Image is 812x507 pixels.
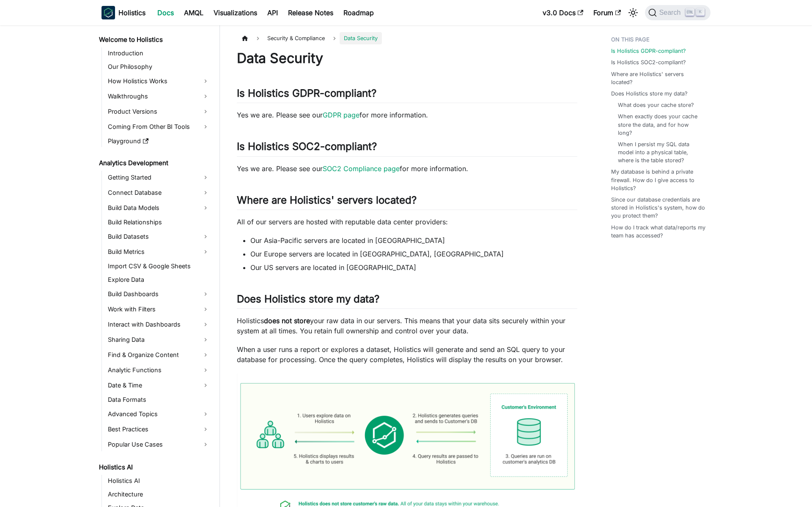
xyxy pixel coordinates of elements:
a: Build Dashboards [105,287,212,301]
a: Architecture [105,488,212,500]
kbd: K [696,8,705,16]
a: API [262,6,283,19]
span: Data Security [340,32,382,44]
a: Best Practices [105,422,212,436]
li: Our Asia-Pacific servers are located in [GEOGRAPHIC_DATA] [250,235,577,245]
h2: Where are Holistics' servers located? [237,194,577,210]
a: HolisticsHolistics [101,6,145,19]
nav: Breadcrumbs [237,32,577,44]
strong: does not [264,316,292,325]
a: When exactly does your cache store the data, and for how long? [618,112,702,137]
a: Playground [105,135,212,147]
a: Sharing Data [105,333,212,346]
a: Build Metrics [105,245,212,259]
a: Build Data Models [105,201,212,215]
a: Is Holistics GDPR-compliant? [611,47,686,55]
a: Holistics AI [105,475,212,487]
a: Connect Database [105,186,212,199]
a: Visualizations [208,6,262,19]
a: Forum [588,6,626,19]
a: Work with Filters [105,303,212,316]
p: When a user runs a report or explores a dataset, Holistics will generate and send an SQL query to... [237,344,577,365]
a: Home page [237,32,253,44]
p: Yes we are. Please see our for more information. [237,164,577,174]
a: Since our database credentials are stored in Holistics's system, how do you protect them? [611,196,705,220]
a: Introduction [105,47,212,59]
p: All of our servers are hosted with reputable data center providers: [237,217,577,227]
a: GDPR page [323,111,359,119]
a: Analytics Development [96,157,212,169]
a: Roadmap [338,6,379,19]
a: Where are Holistics' servers located? [611,70,705,86]
a: Explore Data [105,274,212,286]
a: Release Notes [283,6,338,19]
span: Search [657,9,686,16]
a: Docs [152,6,179,19]
a: Is Holistics SOC2-compliant? [611,58,686,66]
h2: Is Holistics SOC2-compliant? [237,140,577,156]
a: Our Philosophy [105,61,212,73]
a: Build Datasets [105,230,212,243]
span: Security & Compliance [263,32,329,44]
a: Holistics AI [96,461,212,473]
h2: Is Holistics GDPR-compliant? [237,87,577,103]
a: Date & Time [105,379,212,392]
button: Search (Ctrl+K) [645,5,710,20]
h2: Does Holistics store my data? [237,293,577,309]
p: Yes we are. Please see our for more information. [237,110,577,120]
a: Interact with Dashboards [105,318,212,331]
a: SOC2 Compliance page [323,164,400,173]
li: Our Europe servers are located in [GEOGRAPHIC_DATA], [GEOGRAPHIC_DATA] [250,249,577,259]
h1: Data Security [237,50,577,67]
p: Holistics your raw data in our servers. This means that your data sits securely within your syste... [237,316,577,336]
button: Switch between dark and light mode (currently light mode) [626,6,640,19]
a: Coming From Other BI Tools [105,120,212,134]
nav: Docs sidebar [93,25,220,507]
a: Product Versions [105,105,212,118]
li: Our US servers are located in [GEOGRAPHIC_DATA] [250,262,577,273]
a: Find & Organize Content [105,348,212,362]
a: Does Holistics store my data? [611,90,688,98]
a: What does your cache store? [618,101,694,109]
a: How do I track what data/reports my team has accessed? [611,224,705,240]
a: Walkthroughs [105,90,212,103]
img: Holistics [101,6,115,19]
a: Analytic Functions [105,363,212,377]
a: When I persist my SQL data model into a physical table, where is the table stored? [618,140,702,165]
a: Popular Use Cases [105,438,212,451]
a: Import CSV & Google Sheets [105,260,212,272]
b: Holistics [118,8,145,18]
a: My database is behind a private firewall. How do I give access to Holistics? [611,168,705,192]
a: Getting Started [105,171,212,184]
a: Advanced Topics [105,407,212,421]
a: AMQL [179,6,208,19]
a: How Holistics Works [105,74,212,88]
a: Welcome to Holistics [96,34,212,46]
a: v3.0 Docs [538,6,588,19]
strong: store [294,316,310,325]
a: Data Formats [105,394,212,406]
a: Build Relationships [105,216,212,228]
